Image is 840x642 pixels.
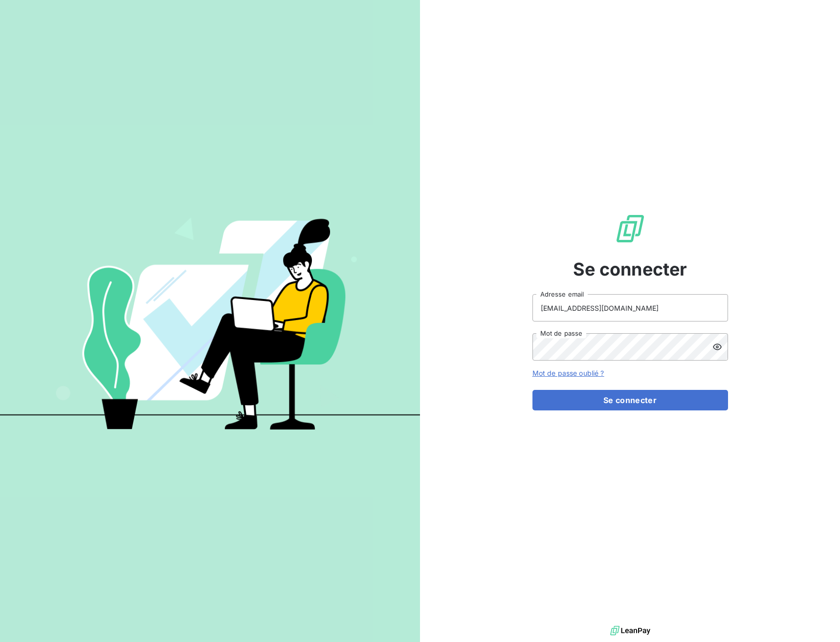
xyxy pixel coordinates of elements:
button: Se connecter [532,390,728,410]
a: Mot de passe oublié ? [532,369,604,377]
img: logo [610,623,650,638]
span: Se connecter [573,256,687,282]
input: placeholder [532,294,728,321]
img: Logo LeanPay [615,213,646,244]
